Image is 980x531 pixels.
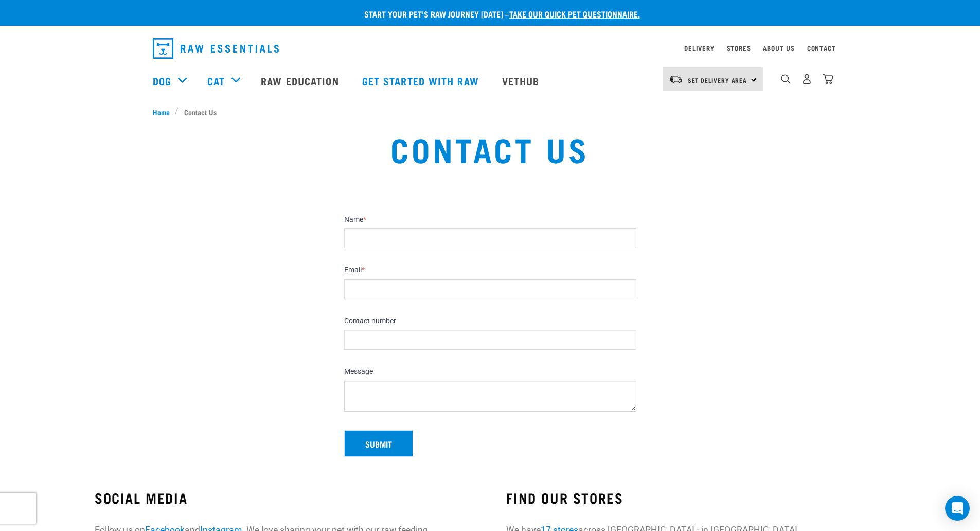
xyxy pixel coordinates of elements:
img: Raw Essentials Logo [153,38,279,59]
img: home-icon-1@2x.png [781,74,791,84]
img: user.png [801,74,812,84]
label: Message [344,367,636,376]
a: Cat [207,73,225,89]
a: take our quick pet questionnaire. [509,11,640,16]
nav: dropdown navigation [145,34,836,63]
nav: breadcrumbs [153,107,828,117]
a: Stores [727,46,751,50]
img: van-moving.png [669,75,683,84]
img: home-icon@2x.png [823,74,833,84]
label: Contact number [344,317,636,326]
a: Contact [807,46,836,50]
label: Name [344,215,636,225]
label: Email [344,266,636,275]
a: Get started with Raw [352,60,492,101]
span: Home [153,107,170,117]
h1: Contact Us [182,130,798,167]
a: About Us [763,46,794,50]
div: Open Intercom Messenger [945,496,970,521]
span: Set Delivery Area [688,78,747,82]
h3: SOCIAL MEDIA [95,490,473,506]
a: Raw Education [251,60,351,101]
h3: FIND OUR STORES [506,490,885,506]
a: Vethub [492,60,553,101]
a: Home [153,107,175,117]
a: Delivery [684,46,714,50]
a: Dog [153,73,171,89]
button: Submit [344,430,413,457]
